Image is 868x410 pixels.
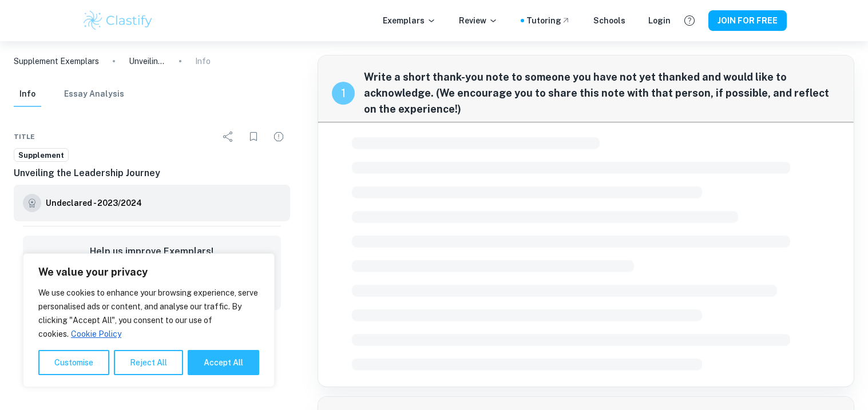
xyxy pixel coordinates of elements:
[526,14,570,27] a: Tutoring
[708,10,787,31] button: JOIN FOR FREE
[38,286,259,341] p: We use cookies to enhance your browsing experience, serve personalised ads or content, and analys...
[332,82,355,105] div: recipe
[38,265,259,279] p: We value your privacy
[38,350,109,375] button: Customise
[217,125,240,148] div: Share
[14,132,35,142] span: Title
[14,166,290,180] h6: Unveiling the Leadership Journey
[129,55,165,67] p: Unveiling the Leadership Journey
[459,14,498,27] p: Review
[14,328,290,337] span: Example of past student work. For reference on structure and expectations only. Do not copy.
[242,125,265,148] div: Bookmark
[188,350,259,375] button: Accept All
[364,69,840,117] span: Write a short thank-you note to someone you have not yet thanked and would like to acknowledge. (...
[114,350,183,375] button: Reject All
[46,194,142,212] a: Undeclared - 2023/2024
[70,329,122,339] a: Cookie Policy
[14,148,69,162] a: Supplement
[14,150,68,161] span: Supplement
[593,14,625,27] a: Schools
[383,14,436,27] p: Exemplars
[23,253,275,387] div: We value your privacy
[680,11,699,30] button: Help and Feedback
[32,245,272,258] h6: Help us improve Exemplars!
[648,14,671,27] a: Login
[195,55,211,67] p: Info
[267,125,290,148] div: Report issue
[14,82,41,107] button: Info
[14,55,99,67] a: Supplement Exemplars
[82,9,154,32] img: Clastify logo
[64,82,124,107] button: Essay Analysis
[46,197,142,209] h6: Undeclared - 2023/2024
